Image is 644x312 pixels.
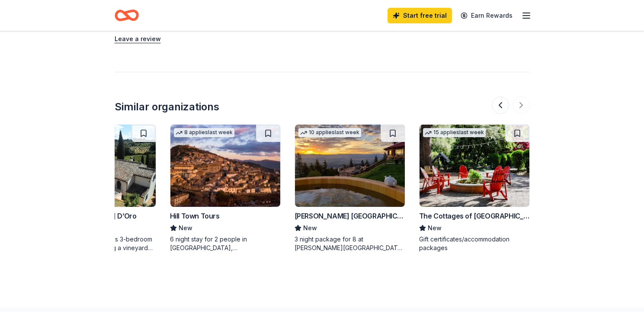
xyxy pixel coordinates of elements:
div: [PERSON_NAME] [GEOGRAPHIC_DATA] and Retreat [295,211,405,221]
div: 8 applies last week [174,128,234,137]
div: 6 night stay for 2 people in [GEOGRAPHIC_DATA], [GEOGRAPHIC_DATA] [170,235,281,252]
div: Gift certificates/accommodation packages [419,235,530,252]
a: Image for Downing Mountain Lodge and Retreat10 applieslast week[PERSON_NAME] [GEOGRAPHIC_DATA] an... [295,124,405,252]
span: New [303,223,317,233]
a: Image for The Cottages of Napa Valley15 applieslast weekThe Cottages of [GEOGRAPHIC_DATA]NewGift ... [419,124,530,252]
img: Image for The Cottages of Napa Valley [420,125,529,207]
span: New [179,223,192,233]
a: Image for Hill Town Tours 8 applieslast weekHill Town ToursNew6 night stay for 2 people in [GEOGR... [170,124,281,252]
div: Similar organizations [115,100,219,114]
button: Leave a review [115,34,161,44]
div: 15 applies last week [423,128,486,137]
span: New [428,223,442,233]
div: 10 applies last week [298,128,361,137]
img: Image for Downing Mountain Lodge and Retreat [295,125,405,207]
div: Hill Town Tours [170,211,220,221]
div: The Cottages of [GEOGRAPHIC_DATA] [419,211,530,221]
a: Home [115,5,139,26]
img: Image for Hill Town Tours [170,125,280,207]
div: 3 night package for 8 at [PERSON_NAME][GEOGRAPHIC_DATA] in [US_STATE]'s [GEOGRAPHIC_DATA] (Charit... [295,235,405,252]
a: Earn Rewards [455,8,518,23]
a: Start free trial [388,8,452,23]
